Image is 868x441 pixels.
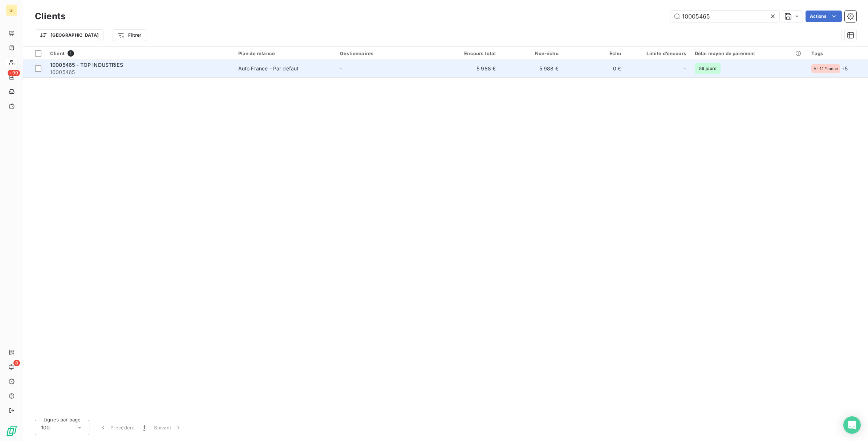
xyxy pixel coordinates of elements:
[630,50,686,56] div: Limite d’encours
[238,65,299,72] div: Auto France - Par défaut
[695,63,721,74] span: 59 jours
[563,60,626,77] td: 0 €
[442,50,496,56] div: Encours total
[504,50,559,56] div: Non-échu
[814,66,838,71] span: A- 1.1 France
[8,70,20,76] span: +99
[806,11,842,22] button: Actions
[567,50,621,56] div: Échu
[6,425,17,437] img: Logo LeanPay
[35,10,65,23] h3: Clients
[139,420,150,435] button: 1
[143,424,145,431] span: 1
[150,420,186,435] button: Suivant
[695,50,803,56] div: Délai moyen de paiement
[41,424,50,431] span: 100
[50,62,123,68] span: 10005465 - TOP INDUSTRIES
[843,416,861,434] div: Open Intercom Messenger
[50,69,230,76] span: 10005465
[340,65,342,72] span: -
[500,60,563,77] td: 5 988 €
[68,50,74,57] span: 1
[238,50,331,56] div: Plan de relance
[50,50,65,56] span: Client
[113,29,146,41] button: Filtrer
[841,65,848,72] span: + 5
[95,420,139,435] button: Précédent
[670,11,779,22] input: Rechercher
[6,4,17,16] div: GI
[684,65,686,72] span: -
[340,50,433,56] div: Gestionnaires
[811,50,864,56] div: Tags
[438,60,500,77] td: 5 988 €
[35,29,104,41] button: [GEOGRAPHIC_DATA]
[13,360,20,366] span: 8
